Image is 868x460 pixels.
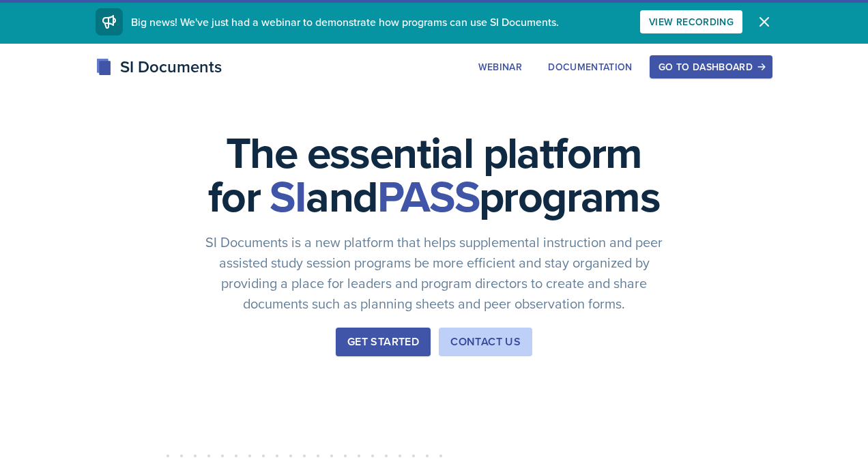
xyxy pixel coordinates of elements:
[478,61,522,72] div: Webinar
[548,61,633,72] div: Documentation
[96,55,222,79] div: SI Documents
[650,55,772,78] button: Go to Dashboard
[439,328,532,356] button: Contact Us
[539,55,641,78] button: Documentation
[640,10,742,33] button: View Recording
[450,334,521,350] div: Contact Us
[649,16,734,27] div: View Recording
[469,55,531,78] button: Webinar
[336,328,431,356] button: Get Started
[659,61,764,72] div: Go to Dashboard
[347,334,419,350] div: Get Started
[131,14,559,29] span: Big news! We've just had a webinar to demonstrate how programs can use SI Documents.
